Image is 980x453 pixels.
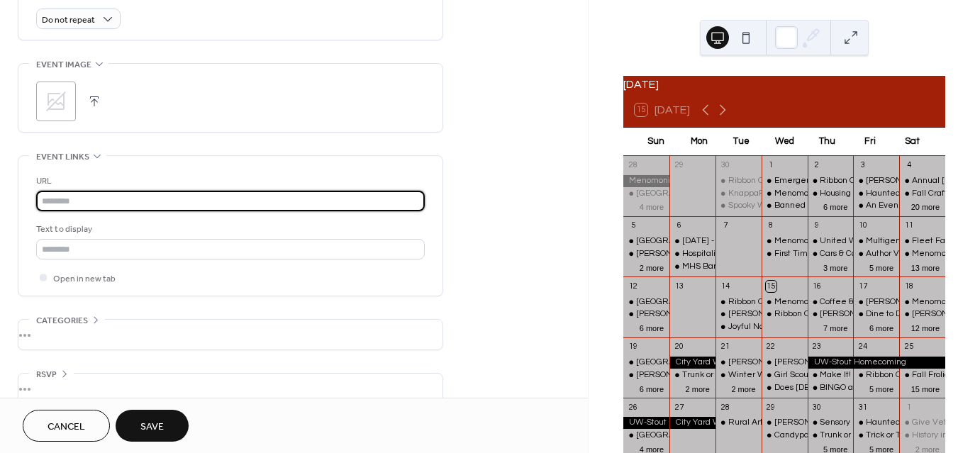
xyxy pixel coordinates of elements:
div: 11 [903,220,914,231]
div: Winter Wear Clothing Drive [715,369,762,381]
div: Pleasant Valley Tree Farm Fall Festival [623,357,669,369]
div: Ribbon Cutting: Cedarbrook Church [715,296,762,308]
div: Spooky Wreath Workshop [715,200,762,212]
div: 27 [674,402,684,413]
div: 1 [766,160,776,171]
div: Make It! Thursdays [808,369,854,381]
div: Ribbon Cutting: [DEMOGRAPHIC_DATA] [728,296,884,308]
button: 5 more [864,261,899,273]
button: 4 more [634,200,669,212]
div: 10 [857,220,868,231]
div: Menomonie Farmer's Market [899,248,945,260]
div: Text to display [36,222,422,237]
div: [GEOGRAPHIC_DATA] Fall Festival [636,188,772,200]
div: ; [36,82,76,121]
div: 18 [903,281,914,291]
div: Multigenerational Storytime [866,235,975,247]
div: [PERSON_NAME]'s Oktoberfest Buffet [728,357,876,369]
div: 22 [766,342,776,352]
div: Ribbon Cutting: Loyal Blu LLC [762,308,808,320]
div: 29 [674,160,684,171]
span: Cancel [48,420,85,435]
button: 6 more [634,382,669,394]
div: Spooky Wreath Workshop [728,200,827,212]
div: Housing Clinic [820,188,874,200]
span: RSVP [36,367,57,382]
div: Hospitality Night with Chef [PERSON_NAME] [682,248,856,260]
div: 28 [628,160,638,171]
div: Fall Craft Sale [912,188,967,200]
div: Winter Wear Clothing Drive [728,369,836,381]
div: Haunted Hillside [866,188,932,200]
div: Menomonie Oktoberfest [623,175,669,187]
div: 30 [812,402,823,413]
div: Mon [677,128,720,156]
div: 26 [628,402,638,413]
div: Menomonie Farmer's Market [762,296,808,308]
div: Poe-Cessional: A Victorian Halloween Evening [715,308,762,320]
div: 15 [766,281,776,291]
div: Wilson Place open to Celebrate Girl Scouts [762,357,808,369]
div: Pleasant Valley Tree Farm Fall Festival [623,430,669,442]
button: 20 more [906,200,945,212]
div: Wed [763,128,806,156]
button: 6 more [634,321,669,333]
div: Menomonie [PERSON_NAME] Market [774,188,921,200]
div: MHS Bands Fall Outdoor Concert [669,261,715,273]
button: Save [116,410,189,442]
div: Sensory Friendly Trick or Treat and Open House [808,417,854,429]
div: 9 [812,220,823,231]
div: 17 [857,281,868,291]
div: Ribbon Cutting and Open House: Compass IL [853,369,899,381]
div: Housing Clinic [808,188,854,200]
span: Event links [36,150,89,164]
div: BINGO at the Moose Lodge [808,382,854,394]
div: Rusk Prairie Craft Days [899,308,945,320]
button: 5 more [864,382,899,394]
div: 3 [857,160,868,171]
div: [GEOGRAPHIC_DATA] Fall Festival [636,296,772,308]
div: Stout Auto Club Car Show [623,308,669,320]
button: 2 more [680,382,715,394]
div: [PERSON_NAME] Auto Club Car Show [636,308,782,320]
div: Banned Book Week: a Conversation with Dr. Samuel Cohen [762,200,808,212]
div: Annual Cancer Research Fundraiser [899,175,945,187]
div: Menomonie Farmer's Market [762,235,808,247]
div: City Yard Waste Pickup [669,357,715,369]
div: Haunted Hillside [853,188,899,200]
div: First Time Homebuyers Workshop [774,248,906,260]
div: URL [36,174,422,189]
div: Govin's Corn Maze & Fall Fun [623,248,669,260]
div: UW-Stout Homecoming [623,417,669,429]
div: 30 [720,160,730,171]
div: 12 [628,281,638,291]
div: BINGO at the [GEOGRAPHIC_DATA] [820,382,960,394]
div: An Evening With William Kent Krueger [853,200,899,212]
span: Do not repeat [42,12,95,28]
div: 14 [720,281,730,291]
div: City Yard Waste Pickup [669,417,715,429]
div: [DATE] [623,76,945,93]
div: [GEOGRAPHIC_DATA] Fall Festival [636,357,772,369]
div: Coffee & Commerce: Manufacturing [820,296,961,308]
div: Mabel's Movie Series Double Feature: "Clue" and "Psycho" [762,417,808,429]
div: First Time Homebuyers Workshop [762,248,808,260]
span: Save [140,420,164,435]
div: Fall Craft Sale [899,188,945,200]
div: [GEOGRAPHIC_DATA] Fall Festival [636,235,772,247]
div: Fleet Farm OctoberFest [899,235,945,247]
a: Cancel [23,410,110,442]
div: Trunk or Treat [820,430,874,442]
div: Menomonie Farmer's Market [899,296,945,308]
div: Pleasant Valley Tree Farm Fall Festival [623,188,669,200]
div: United Way Day of Caring [808,235,854,247]
button: 13 more [906,261,945,273]
div: Govin's Corn Maze & Fall Fun [623,369,669,381]
div: 28 [720,402,730,413]
div: 19 [628,342,638,352]
div: Govin's Corn Maze & Fall Fun [853,175,899,187]
div: Ribbon Cutting: Loyal Blu LLC [774,308,888,320]
div: KnappaPatch Market [715,188,762,200]
div: Pleasant Valley Tree Farm Fall Festival [623,296,669,308]
div: [DATE] - MFD Open House [682,235,784,247]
